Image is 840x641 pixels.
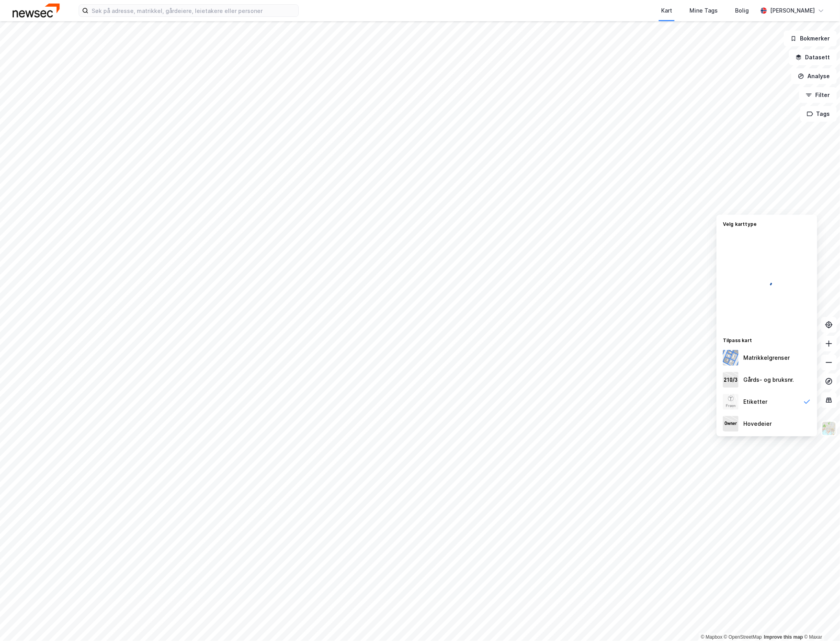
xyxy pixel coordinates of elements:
[743,419,772,429] div: Hovedeier
[717,333,817,347] div: Tilpass kart
[661,6,672,15] div: Kart
[723,416,739,432] img: majorOwner.b5e170eddb5c04bfeeff.jpeg
[743,375,794,385] div: Gårds- og bruksnr.
[723,372,739,388] img: cadastreKeys.547ab17ec502f5a4ef2b.jpeg
[761,231,773,333] img: spinner.a6d8c91a73a9ac5275cf975e30b51cfb.svg
[88,5,298,16] input: Søk på adresse, matrikkel, gårdeiere, leietakere eller personer
[723,350,739,366] img: cadastreBorders.cfe08de4b5ddd52a10de.jpeg
[770,6,815,15] div: [PERSON_NAME]
[717,216,817,231] div: Velg karttype
[689,6,718,15] div: Mine Tags
[723,394,739,410] img: Z
[735,6,749,15] div: Bolig
[743,353,790,363] div: Matrikkelgrenser
[743,397,767,407] div: Etiketter
[801,603,840,641] div: Kontrollprogram for chat
[801,603,840,641] iframe: Chat Widget
[13,4,60,17] img: newsec-logo.f6e21ccffca1b3a03d2d.png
